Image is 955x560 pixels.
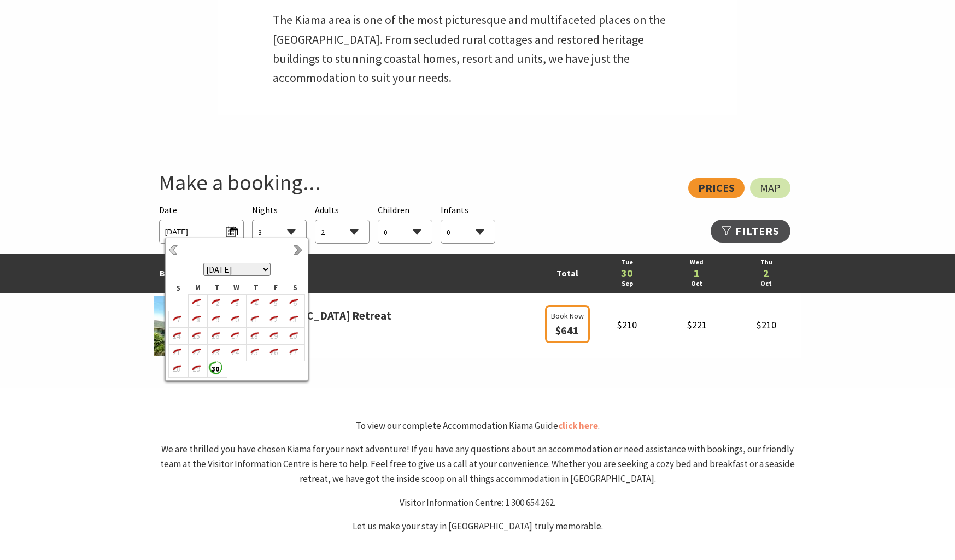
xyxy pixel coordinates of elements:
[757,319,776,331] span: $210
[667,268,726,279] a: 1
[154,519,801,534] p: Let us make your stay in [GEOGRAPHIC_DATA] truly memorable.
[737,257,795,268] a: Thu
[227,345,242,359] i: 24
[266,296,280,310] i: 5
[227,296,242,310] i: 3
[687,319,707,331] span: $221
[285,313,300,327] i: 13
[285,281,305,294] th: S
[545,326,590,337] a: Book Now $641
[227,329,242,343] i: 17
[760,184,781,192] span: Map
[750,178,790,198] a: Map
[208,313,222,327] i: 9
[285,345,300,359] i: 27
[154,254,542,293] td: Best Rates
[667,279,726,289] a: Oct
[169,313,183,327] i: 7
[159,203,244,244] div: Please choose your desired arrival date
[273,10,683,87] p: The Kiama area is one of the most picturesque and multifaceted places on the [GEOGRAPHIC_DATA]. F...
[542,254,593,293] td: Total
[189,296,203,310] i: 1
[169,362,183,376] i: 28
[169,329,183,343] i: 14
[154,296,236,356] img: parkridgea.jpg
[617,319,637,331] span: $210
[208,329,222,343] i: 16
[247,281,266,294] th: T
[252,203,307,244] div: Choose a number of nights
[247,313,261,327] i: 11
[252,203,278,217] span: Nights
[154,496,801,510] p: Visitor Information Centre: 1 300 654 262.
[208,281,227,294] th: T
[737,268,795,279] a: 2
[247,329,261,343] i: 18
[247,296,261,310] i: 4
[154,442,801,487] p: We are thrilled you have chosen Kiama for your next adventure! If you have any questions about an...
[558,420,598,432] a: click here
[285,296,300,310] i: 6
[189,345,203,359] i: 22
[169,281,189,294] th: S
[266,281,285,294] th: F
[598,257,657,268] a: Tue
[169,345,183,359] i: 21
[667,257,726,268] a: Wed
[266,329,280,343] i: 19
[242,306,391,325] a: [GEOGRAPHIC_DATA] Retreat
[266,313,280,327] i: 12
[441,204,468,215] span: Infants
[551,310,584,322] span: Book Now
[598,268,657,279] a: 30
[208,296,222,310] i: 2
[189,313,203,327] i: 8
[159,204,177,215] span: Date
[227,281,247,294] th: W
[208,361,227,377] td: 30
[266,345,280,359] i: 26
[227,313,242,327] i: 10
[165,223,238,238] span: [DATE]
[598,279,657,289] a: Sep
[247,345,261,359] i: 25
[208,345,222,359] i: 23
[737,279,795,289] a: Oct
[188,281,208,294] th: M
[154,418,801,433] p: To view our complete Accommodation Kiama Guide .
[555,323,579,337] span: $641
[189,362,203,376] i: 29
[315,204,339,215] span: Adults
[378,204,409,215] span: Children
[208,362,222,376] b: 30
[154,325,542,339] span: Gerringong
[189,329,203,343] i: 15
[285,329,300,343] i: 20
